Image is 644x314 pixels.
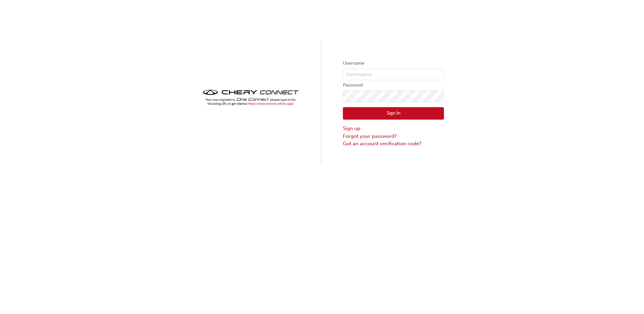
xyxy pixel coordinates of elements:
a: Forgot your password? [343,132,444,140]
img: cheryconnect [200,88,301,107]
a: Got an account verification code? [343,140,444,148]
button: Sign In [343,107,444,120]
a: Sign up [343,125,444,132]
label: Username [343,59,444,67]
input: Username [343,69,444,80]
label: Password [343,81,444,89]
